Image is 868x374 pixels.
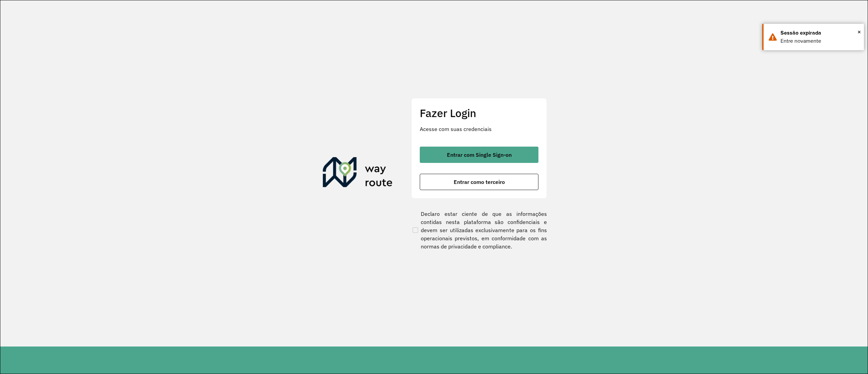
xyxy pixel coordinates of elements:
[411,210,547,250] label: Declaro estar ciente de que as informações contidas nesta plataforma são confidenciais e devem se...
[323,157,393,190] img: Roteirizador AmbevTech
[454,179,505,185] span: Entrar como terceiro
[857,27,861,37] span: ×
[447,152,512,157] span: Entrar com Single Sign-on
[420,147,538,163] button: button
[420,174,538,190] button: button
[781,29,859,37] div: Sessão expirada
[781,37,859,45] div: Entre novamente
[420,107,538,119] h2: Fazer Login
[420,125,538,133] p: Acesse com suas credenciais
[857,27,861,37] button: Close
